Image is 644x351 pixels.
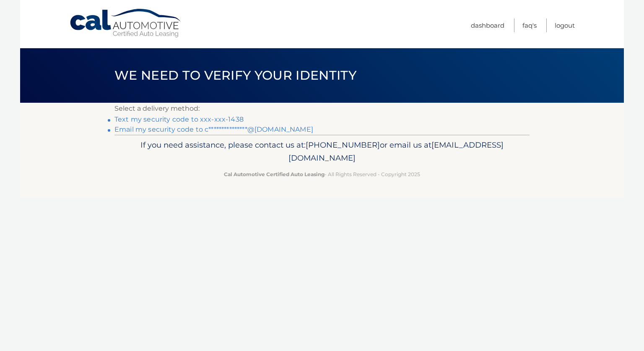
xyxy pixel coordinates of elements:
strong: Cal Automotive Certified Auto Leasing [224,171,325,177]
a: Dashboard [471,18,504,32]
span: [PHONE_NUMBER] [306,140,380,150]
p: If you need assistance, please contact us at: or email us at [120,138,524,165]
p: - All Rights Reserved - Copyright 2025 [120,170,524,179]
span: We need to verify your identity [114,68,356,83]
a: FAQ's [522,18,537,32]
a: Cal Automotive [69,8,182,38]
a: Text my security code to xxx-xxx-1438 [114,115,244,123]
p: Select a delivery method: [114,103,530,114]
a: Logout [555,18,575,32]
